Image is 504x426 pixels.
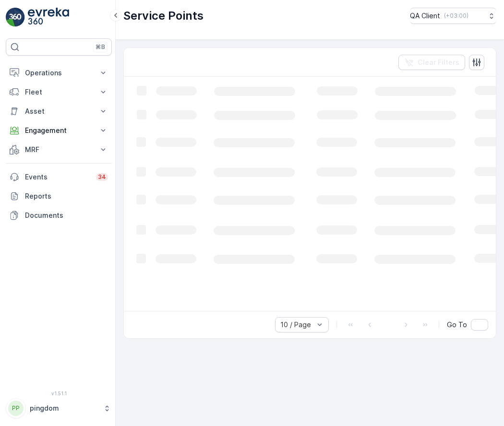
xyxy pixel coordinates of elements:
span: v 1.51.1 [6,390,112,396]
p: pingdom [30,403,98,413]
p: Clear Filters [418,58,459,67]
a: Events34 [6,167,112,187]
p: ( +03:00 ) [444,12,468,20]
p: 34 [98,173,106,181]
a: Reports [6,187,112,206]
div: PP [8,401,24,416]
p: ⌘B [96,43,105,51]
button: MRF [6,140,112,159]
button: Engagement [6,121,112,140]
p: Fleet [25,87,93,97]
p: Events [25,172,90,182]
span: Go To [447,320,467,330]
p: MRF [25,145,93,154]
button: Asset [6,102,112,121]
img: logo [6,8,25,27]
p: Operations [25,68,93,78]
p: Engagement [25,126,93,135]
p: Service Points [123,8,204,24]
a: Documents [6,206,112,225]
button: PPpingdom [6,398,112,418]
button: Fleet [6,83,112,102]
p: QA Client [410,11,440,21]
button: QA Client(+03:00) [410,8,496,24]
img: logo_light-DOdMpM7g.png [28,8,69,27]
p: Reports [25,191,108,201]
p: Asset [25,106,93,116]
p: Documents [25,211,108,220]
button: Operations [6,63,112,83]
button: Clear Filters [398,55,465,70]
